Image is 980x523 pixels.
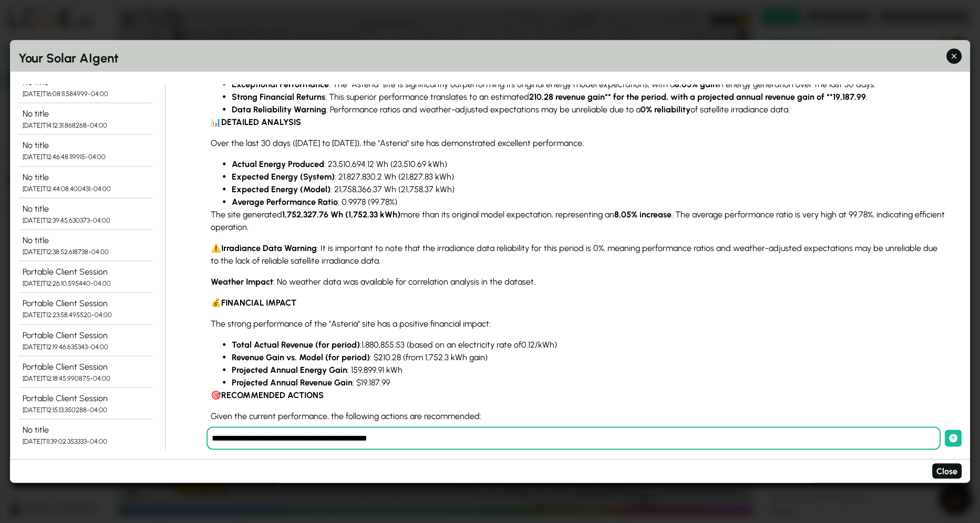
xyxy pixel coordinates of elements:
[23,404,148,414] div: [DATE]T12:15:13.350288-04:00
[18,388,152,419] button: Portable Client Session [DATE]T12:15:13.350288-04:00
[23,215,148,225] div: [DATE]T12:39:45.630373-04:00
[18,135,152,166] button: No title [DATE]T12:46:48.119915-04:00
[614,209,672,219] strong: 8.05% increase
[211,116,945,128] p: 📊
[18,72,152,103] button: No title [DATE]T16:08:11.584999-04:00
[18,293,152,325] button: Portable Client Session [DATE]T12:23:58.495520-04:00
[18,325,152,356] button: Portable Client Session [DATE]T12:19:46.635343-04:00
[529,91,833,101] span: 210.28 revenue gain** for the period, with a projected annual revenue gain of **
[232,90,945,103] li: : This superior performance translates to an estimated .
[23,183,148,193] div: [DATE]T12:44:08.400431-04:00
[23,392,148,404] div: Portable Client Session
[23,247,148,257] div: [DATE]T12:38:52.618738-04:00
[232,351,945,363] li: : $210.28 (from 1,752.3 kWh gain)
[232,376,945,389] li: : $19,187.99
[23,297,148,310] div: Portable Client Session
[18,230,152,261] button: No title [DATE]T12:38:52.618738-04:00
[232,363,945,376] li: : 159,899.91 kWh
[23,266,148,278] div: Portable Client Session
[232,195,945,208] li: : 0.9978 (99.78%)
[232,91,325,101] strong: Strong Financial Returns
[18,166,152,198] button: No title [DATE]T12:44:08.400431-04:00
[932,464,962,479] button: Close
[221,297,296,307] strong: FINANCIAL IMPACT
[18,49,962,68] h2: Your Solar AIgent
[232,171,335,181] strong: Expected Energy (System)
[232,364,347,374] strong: Projected Annual Energy Gain
[211,317,945,330] p: The strong performance of the "Asteria" site has a positive financial impact:
[23,108,148,120] div: No title
[232,158,945,170] li: : 23,510,694.12 Wh (23,510.69 kWh)
[232,339,360,349] strong: Total Actual Revenue (for period)
[211,296,945,309] p: 💰
[23,278,148,288] div: [DATE]T12:26:10.595440-04:00
[232,79,329,89] strong: Exceptional Performance
[211,137,945,149] p: Over the last 30 days ([DATE] to [DATE]), the "Asteria" site has demonstrated excellent performance:
[23,89,148,99] div: [DATE]T16:08:11.584999-04:00
[221,243,317,253] strong: Irradiance Data Warning
[211,389,945,401] p: 🎯
[23,120,148,130] div: [DATE]T14:12:31.868268-04:00
[23,360,148,373] div: Portable Client Session
[282,209,400,219] strong: 1,752,327.76 Wh (1,752.33 kWh)
[675,79,717,89] strong: 8.05% gain
[18,198,152,229] button: No title [DATE]T12:39:45.630373-04:00
[23,341,148,351] div: [DATE]T12:19:46.635343-04:00
[23,329,148,341] div: Portable Client Session
[221,390,324,400] strong: RECOMMENDED ACTIONS
[211,242,945,267] p: ⚠️ : It is important to note that the irradiance data reliability for this period is 0%, meaning ...
[23,373,148,383] div: [DATE]T12:18:45.990875-04:00
[232,183,945,195] li: : 21,758,366.37 Wh (21,758.37 kWh)
[232,170,945,183] li: : 21,827,830.2 Wh (21,827.83 kWh)
[18,103,152,135] button: No title [DATE]T14:12:31.868268-04:00
[641,104,690,114] strong: 0% reliability
[23,436,148,446] div: [DATE]T11:39:02.353333-04:00
[23,202,148,215] div: No title
[232,104,326,114] strong: Data Reliability Warning
[362,339,521,349] span: 1,880,855.53 (based on an electricity rate of
[232,103,945,116] li: : Performance ratios and weather-adjusted expectations may be unreliable due to a of satellite ir...
[211,276,273,286] strong: Weather Impact
[232,78,945,90] li: : The "Asteria" site is significantly outperforming its original energy model expectations, with ...
[221,117,301,127] strong: DETAILED ANALYSIS
[232,196,338,206] strong: Average Performance Ratio
[18,261,152,293] button: Portable Client Session [DATE]T12:26:10.595440-04:00
[18,420,152,451] button: No title [DATE]T11:39:02.353333-04:00
[529,91,866,101] strong: 19,187.99
[232,159,324,169] strong: Actual Energy Produced
[23,424,148,436] div: No title
[23,139,148,152] div: No title
[211,275,945,288] p: : No weather data was available for correlation analysis in the dataset.
[18,356,152,388] button: Portable Client Session [DATE]T12:18:45.990875-04:00
[23,310,148,320] div: [DATE]T12:23:58.495520-04:00
[232,184,331,194] strong: Expected Energy (Model)
[23,171,148,183] div: No title
[232,338,945,351] li: : 0.12/kWh)
[23,152,148,162] div: [DATE]T12:46:48.119915-04:00
[232,377,353,387] strong: Projected Annual Revenue Gain
[23,234,148,247] div: No title
[232,352,370,362] strong: Revenue Gain vs. Model (for period)
[211,208,945,233] p: The site generated more than its original model expectation, representing an . The average perfor...
[211,410,945,422] p: Given the current performance, the following actions are recommended:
